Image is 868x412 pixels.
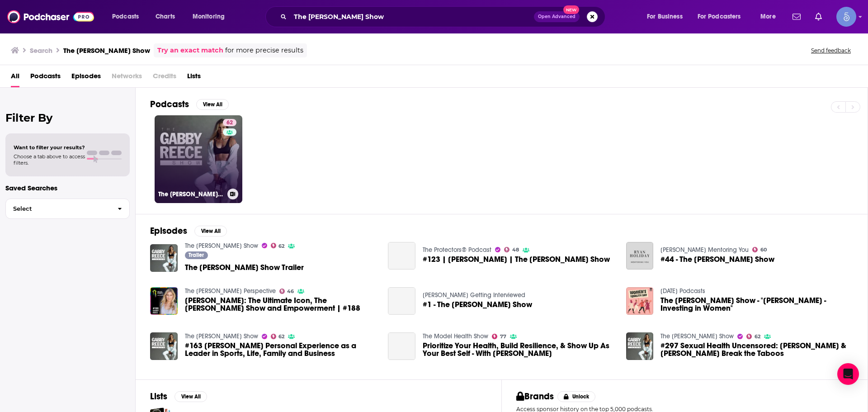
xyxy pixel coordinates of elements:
a: #297 Sexual Health Uncensored: Gabby Reece & Dr. Rena Malik Break the Taboos [626,332,654,360]
a: Show notifications dropdown [811,9,826,24]
input: Search podcasts, credits, & more... [290,9,534,24]
span: 60 [760,248,767,252]
div: Open Intercom Messenger [837,363,859,385]
a: 48 [504,247,519,252]
span: Networks [112,69,142,87]
a: 62 [271,334,285,339]
a: Ryan Holiday Mentoring You [660,246,749,254]
a: Podcasts [30,69,61,87]
a: Prioritize Your Health, Build Resilience, & Show Up As Your Best Self - With Gabby Reece [388,332,415,360]
span: Want to filter your results? [14,144,85,151]
button: Unlock [557,391,596,402]
a: The Model Health Show [423,332,488,340]
a: The Gabby Reece Show - "Catherine Grey - Investing in Women" [660,297,853,312]
button: View All [196,99,229,110]
span: 62 [755,335,760,339]
a: #1 - The Gabby Reece Show [423,301,532,308]
span: For Business [647,10,683,23]
a: Ryan Holiday Getting Interviewed [423,291,525,299]
a: #123 | Gabby Reece | The Gabby Reece Show [423,256,610,263]
button: Open AdvancedNew [534,11,580,22]
span: #44 - The [PERSON_NAME] Show [660,256,774,263]
span: The [PERSON_NAME] Show Trailer [185,264,304,271]
h3: The [PERSON_NAME] Show [63,46,150,55]
a: #297 Sexual Health Uncensored: Gabby Reece & Dr. Rena Malik Break the Taboos [660,342,853,357]
h2: Lists [150,391,167,402]
a: #123 | Gabby Reece | The Gabby Reece Show [388,242,415,270]
a: The Gabby Reece Show [660,332,734,340]
img: #44 - The Gabby Reece Show [626,242,654,270]
span: Choose a tab above to access filters. [14,153,85,166]
a: The Gabby Reece Show [185,242,258,250]
a: 60 [752,247,767,252]
span: Prioritize Your Health, Build Resilience, & Show Up As Your Best Self - With [PERSON_NAME] [423,342,615,357]
h3: Search [30,46,52,55]
button: open menu [692,9,754,24]
h3: The [PERSON_NAME] Show [158,190,224,198]
a: Show notifications dropdown [789,9,804,24]
a: Episodes [71,69,101,87]
a: Prioritize Your Health, Build Resilience, & Show Up As Your Best Self - With Gabby Reece [423,342,615,357]
button: Send feedback [808,47,854,54]
a: EpisodesView All [150,225,227,237]
span: Select [6,206,110,212]
button: open menu [106,9,151,24]
img: User Profile [836,7,856,27]
span: 62 [278,335,284,339]
button: open menu [186,9,236,24]
a: 62 [271,243,285,248]
a: Charts [150,9,180,24]
a: Try an exact match [157,45,223,56]
button: Show profile menu [836,7,856,27]
span: More [760,10,776,23]
button: Select [5,199,130,219]
button: open menu [754,9,787,24]
span: #1 - The [PERSON_NAME] Show [423,301,532,308]
a: The Protectors® Podcast [423,246,491,254]
a: PodcastsView All [150,99,229,110]
a: 62 [223,119,236,126]
span: Monitoring [193,10,225,23]
a: ListsView All [150,391,207,402]
img: Gabby Reece: The Ultimate Icon, The Gabby Reece Show and Empowerment | #188 [150,287,178,315]
p: Saved Searches [5,184,130,192]
button: View All [175,391,207,402]
button: View All [194,226,227,237]
h2: Episodes [150,225,187,237]
span: New [563,5,580,14]
span: Credits [153,69,176,87]
a: The Gabby Reece Show [185,332,258,340]
span: #297 Sexual Health Uncensored: [PERSON_NAME] & [PERSON_NAME] Break the Taboos [660,342,853,357]
div: Search podcasts, credits, & more... [274,6,614,27]
button: open menu [641,9,694,24]
span: Trailer [189,252,204,258]
img: The Gabby Reece Show - "Catherine Grey - Investing in Women" [626,287,654,315]
a: 62 [746,334,760,339]
span: 48 [512,248,519,252]
span: #123 | [PERSON_NAME] | The [PERSON_NAME] Show [423,256,610,263]
span: Logged in as Spiral5-G1 [836,7,856,27]
a: #1 - The Gabby Reece Show [388,287,415,315]
img: Podchaser - Follow, Share and Rate Podcasts [7,8,94,25]
a: Lists [187,69,201,87]
a: 62The [PERSON_NAME] Show [155,115,242,203]
a: Gabby Reece: The Ultimate Icon, The Gabby Reece Show and Empowerment | #188 [185,297,377,312]
a: #163 Gabby Reece's Personal Experience as a Leader in Sports, Life, Family and Business [150,332,178,360]
a: The Kelsi Sheren Perspective [185,287,276,295]
a: 46 [279,289,294,294]
a: #163 Gabby Reece's Personal Experience as a Leader in Sports, Life, Family and Business [185,342,377,357]
span: 77 [500,335,506,339]
span: Podcasts [112,10,139,23]
span: 46 [287,289,294,294]
span: 62 [278,244,284,248]
span: for more precise results [225,45,303,56]
a: The Gabby Reece Show Trailer [185,264,304,271]
a: #44 - The Gabby Reece Show [660,256,774,263]
a: Women's Equality Day Podcasts [660,287,705,295]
